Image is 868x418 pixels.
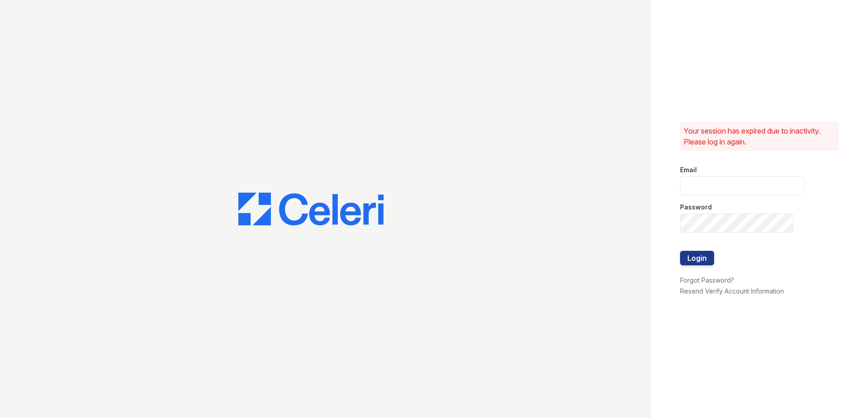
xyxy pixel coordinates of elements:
[680,165,697,174] label: Email
[680,287,784,295] a: Resend Verify Account Information
[680,251,714,265] button: Login
[238,193,384,225] img: CE_Logo_Blue-a8612792a0a2168367f1c8372b55b34899dd931a85d93a1a3d3e32e68fde9ad4.png
[684,125,835,147] p: Your session has expired due to inactivity. Please log in again.
[680,276,734,284] a: Forgot Password?
[680,203,712,212] label: Password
